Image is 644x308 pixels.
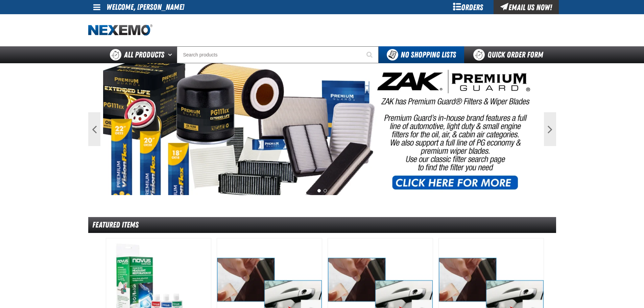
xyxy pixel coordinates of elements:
[166,46,177,63] button: Open All Products pages
[544,112,556,146] button: Next
[88,24,152,36] img: Nexemo logo
[362,46,379,63] button: Start Searching
[124,49,164,61] span: All Products
[401,50,456,60] span: No Shopping Lists
[464,46,556,63] a: Quick Order Form
[88,217,556,233] div: Featured Items
[88,112,100,146] button: Previous
[317,189,321,192] button: 1 of 2
[177,46,379,63] input: Search
[324,189,327,192] button: 2 of 2
[103,63,541,195] img: PG Filters & Wipers
[379,46,464,63] button: You do not have available Shopping Lists. Open to Create a New List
